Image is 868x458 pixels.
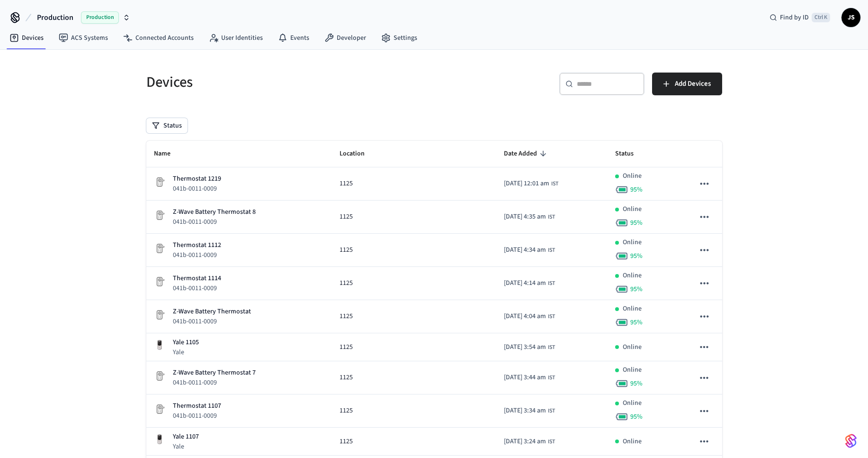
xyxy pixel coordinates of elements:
[504,437,546,447] span: [DATE] 3:24 am
[154,210,165,221] img: Placeholder Lock Image
[841,8,860,27] button: JS
[630,379,643,388] span: 95 %
[270,29,317,46] a: Events
[762,9,838,26] div: Find by IDCtrl K
[374,29,425,46] a: Settings
[340,342,353,352] span: 1125
[173,184,221,193] p: 041b-0011-0009
[173,207,256,217] p: Z-Wave Battery Thermostat 8
[504,311,546,321] span: [DATE] 4:04 am
[154,176,165,188] img: Placeholder Lock Image
[340,373,353,383] span: 1125
[504,342,546,352] span: [DATE] 3:54 am
[37,12,73,23] span: Production
[2,29,51,46] a: Devices
[173,348,199,357] p: Yale
[623,171,642,181] p: Online
[81,11,119,24] span: Production
[146,73,429,92] h5: Devices
[173,174,221,184] p: Thermostat 1219
[154,434,165,445] img: Yale Assure Touchscreen Wifi Smart Lock, Satin Nickel, Front
[623,437,642,447] p: Online
[154,339,165,351] img: Yale Assure Touchscreen Wifi Smart Lock, Satin Nickel, Front
[548,246,555,255] span: IST
[154,147,183,161] span: Name
[652,73,722,95] button: Add Devices
[173,250,221,260] p: 041b-0011-0009
[201,29,270,46] a: User Identities
[504,147,549,161] span: Date Added
[340,179,353,189] span: 1125
[504,245,546,255] span: [DATE] 4:34 am
[173,317,251,326] p: 041b-0011-0009
[154,403,165,415] img: Placeholder Lock Image
[548,312,555,321] span: IST
[623,304,642,314] p: Online
[116,29,201,46] a: Connected Accounts
[173,307,251,317] p: Z-Wave Battery Thermostat
[504,373,555,383] div: Asia/Calcutta
[173,378,256,387] p: 041b-0011-0009
[504,278,555,288] div: Asia/Calcutta
[548,343,555,352] span: IST
[623,342,642,352] p: Online
[173,368,256,378] p: Z-Wave Battery Thermostat 7
[504,179,549,189] span: [DATE] 12:01 am
[504,373,546,383] span: [DATE] 3:44 am
[504,212,555,222] div: Asia/Calcutta
[340,147,377,161] span: Location
[623,271,642,281] p: Online
[154,370,165,382] img: Placeholder Lock Image
[630,218,643,228] span: 95 %
[548,279,555,288] span: IST
[675,78,711,90] span: Add Devices
[615,147,646,161] span: Status
[173,401,221,411] p: Thermostat 1107
[504,342,555,352] div: Asia/Calcutta
[173,274,221,284] p: Thermostat 1114
[154,309,165,321] img: Placeholder Lock Image
[623,204,642,214] p: Online
[630,284,643,294] span: 95 %
[623,365,642,375] p: Online
[548,438,555,446] span: IST
[340,245,353,255] span: 1125
[173,284,221,293] p: 041b-0011-0009
[812,13,830,22] span: Ctrl K
[173,240,221,250] p: Thermostat 1112
[548,374,555,382] span: IST
[340,437,353,447] span: 1125
[630,251,643,261] span: 95 %
[154,243,165,254] img: Placeholder Lock Image
[317,29,374,46] a: Developer
[630,412,643,421] span: 95 %
[504,179,558,189] div: Asia/Calcutta
[845,433,857,449] img: SeamLogoGradient.69752ec5.svg
[154,276,165,287] img: Placeholder Lock Image
[504,245,555,255] div: Asia/Calcutta
[340,406,353,416] span: 1125
[623,238,642,247] p: Online
[548,213,555,221] span: IST
[504,311,555,321] div: Asia/Calcutta
[630,185,643,194] span: 95 %
[780,13,809,22] span: Find by ID
[623,398,642,408] p: Online
[842,9,859,26] span: JS
[146,118,188,133] button: Status
[173,411,221,421] p: 041b-0011-0009
[504,278,546,288] span: [DATE] 4:14 am
[173,432,199,442] p: Yale 1107
[51,29,116,46] a: ACS Systems
[173,217,256,227] p: 041b-0011-0009
[173,442,199,451] p: Yale
[630,318,643,327] span: 95 %
[340,212,353,222] span: 1125
[173,338,199,348] p: Yale 1105
[504,406,555,416] div: Asia/Calcutta
[548,407,555,415] span: IST
[340,278,353,288] span: 1125
[340,311,353,321] span: 1125
[504,212,546,222] span: [DATE] 4:35 am
[504,406,546,416] span: [DATE] 3:34 am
